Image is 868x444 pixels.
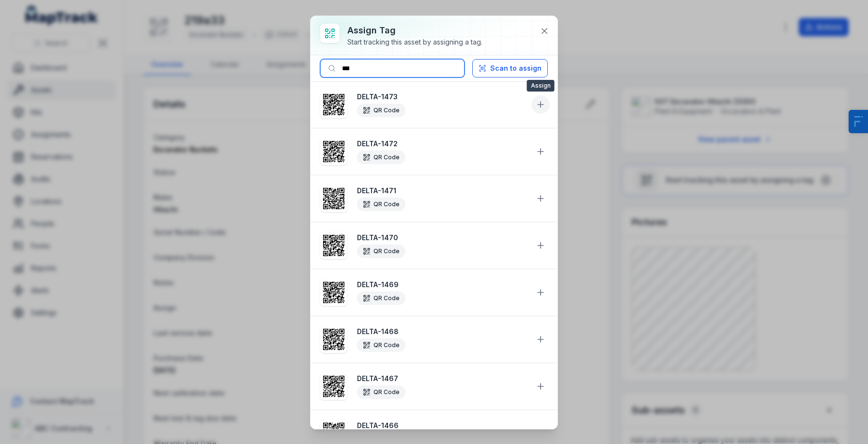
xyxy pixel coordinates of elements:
[357,280,527,290] strong: DELTA-1469
[357,421,527,430] strong: DELTA-1466
[357,385,405,399] div: QR Code
[357,338,405,352] div: QR Code
[527,80,555,92] span: Assign
[357,233,527,243] strong: DELTA-1470
[357,104,405,117] div: QR Code
[347,37,482,47] div: Start tracking this asset by assigning a tag.
[357,186,527,196] strong: DELTA-1471
[357,92,527,102] strong: DELTA-1473
[357,291,405,305] div: QR Code
[357,327,527,337] strong: DELTA-1468
[357,139,527,149] strong: DELTA-1472
[357,374,527,383] strong: DELTA-1467
[357,245,405,258] div: QR Code
[347,24,482,37] h3: Assign tag
[472,59,548,77] button: Scan to assign
[357,151,405,164] div: QR Code
[357,198,405,211] div: QR Code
